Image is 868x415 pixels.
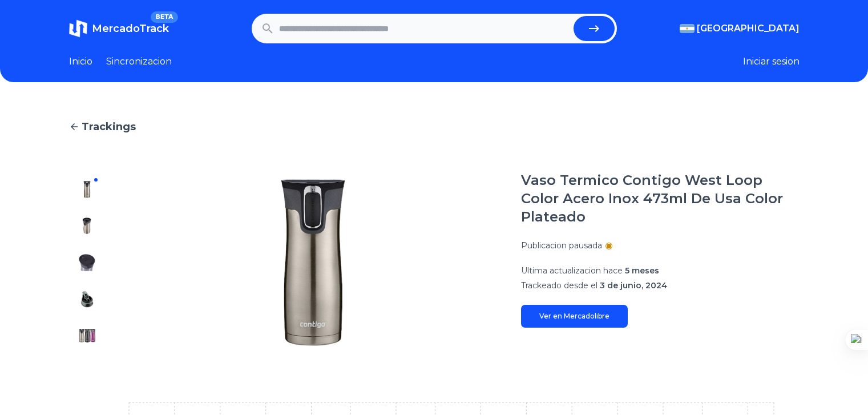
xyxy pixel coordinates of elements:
[69,119,800,135] a: Trackings
[78,253,96,272] img: Vaso Termico Contigo West Loop Color Acero Inox 473ml De Usa Color Plateado
[600,280,667,291] span: 3 de junio, 2024
[697,22,800,35] span: [GEOGRAPHIC_DATA]
[521,305,628,328] a: Ver en Mercadolibre
[680,24,695,33] img: Argentina
[82,119,136,135] span: Trackings
[69,55,92,69] a: Inicio
[743,55,800,69] button: Iniciar sesion
[78,217,96,235] img: Vaso Termico Contigo West Loop Color Acero Inox 473ml De Usa Color Plateado
[521,265,623,276] span: Ultima actualizacion hace
[521,240,602,251] p: Publicacion pausada
[521,280,597,291] span: Trackeado desde el
[69,19,87,38] img: MercadoTrack
[78,290,96,308] img: Vaso Termico Contigo West Loop Color Acero Inox 473ml De Usa Color Plateado
[128,171,498,354] img: Vaso Termico Contigo West Loop Color Acero Inox 473ml De Usa Color Plateado
[521,171,800,226] h1: Vaso Termico Contigo West Loop Color Acero Inox 473ml De Usa Color Plateado
[106,55,172,69] a: Sincronizacion
[92,22,169,35] span: MercadoTrack
[78,327,96,345] img: Vaso Termico Contigo West Loop Color Acero Inox 473ml De Usa Color Plateado
[69,19,169,38] a: MercadoTrackBETA
[680,22,800,35] button: [GEOGRAPHIC_DATA]
[78,180,96,199] img: Vaso Termico Contigo West Loop Color Acero Inox 473ml De Usa Color Plateado
[151,11,177,23] span: BETA
[625,265,659,276] span: 5 meses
